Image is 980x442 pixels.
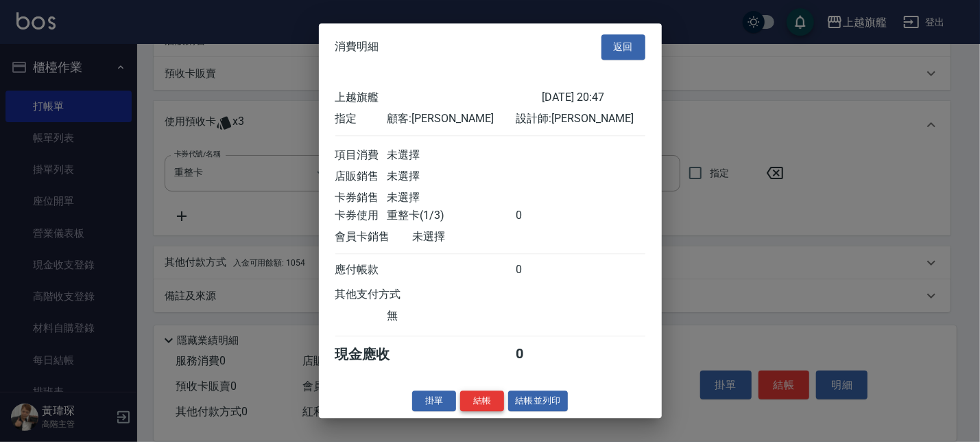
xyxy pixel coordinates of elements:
[335,230,413,244] div: 會員卡銷售
[460,391,504,412] button: 結帳
[412,391,456,412] button: 掛單
[508,391,568,412] button: 結帳並列印
[387,309,516,323] div: 無
[516,209,567,223] div: 0
[335,112,387,126] div: 指定
[516,345,567,364] div: 0
[335,170,387,184] div: 店販銷售
[335,263,387,277] div: 應付帳款
[601,34,645,60] button: 返回
[387,148,516,163] div: 未選擇
[335,209,387,223] div: 卡券使用
[387,170,516,184] div: 未選擇
[516,263,567,277] div: 0
[335,191,387,205] div: 卡券銷售
[542,91,645,105] div: [DATE] 20:47
[335,91,542,105] div: 上越旗艦
[335,148,387,163] div: 項目消費
[335,345,413,364] div: 現金應收
[335,40,379,54] span: 消費明細
[387,209,516,223] div: 重整卡(1/3)
[335,288,439,302] div: 其他支付方式
[516,112,645,126] div: 設計師: [PERSON_NAME]
[387,112,516,126] div: 顧客: [PERSON_NAME]
[413,230,542,244] div: 未選擇
[387,191,516,205] div: 未選擇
